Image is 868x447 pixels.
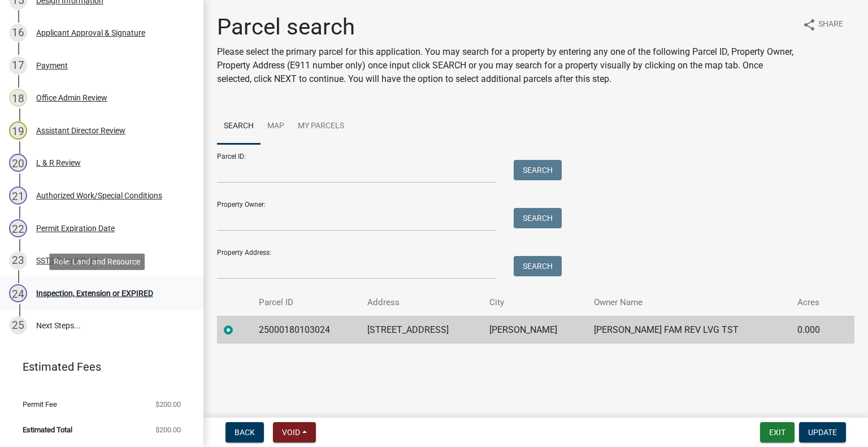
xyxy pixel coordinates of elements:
[514,160,562,180] button: Search
[217,109,261,145] a: Search
[9,355,185,378] a: Estimated Fees
[217,45,793,86] p: Please select the primary parcel for this application. You may search for a property by entering ...
[9,57,27,75] div: 17
[273,422,316,442] button: Void
[36,159,81,167] div: L & R Review
[23,426,72,433] span: Estimated Total
[9,24,27,42] div: 16
[808,428,837,437] span: Update
[9,89,27,107] div: 18
[9,186,27,205] div: 21
[155,401,181,408] span: $200.00
[818,18,843,32] span: Share
[261,109,291,145] a: Map
[36,62,68,70] div: Payment
[587,289,791,316] th: Owner Name
[9,251,27,270] div: 23
[791,289,837,316] th: Acres
[235,428,255,437] span: Back
[36,127,125,134] div: Assistant Director Review
[36,192,162,199] div: Authorized Work/Special Conditions
[9,316,27,335] div: 25
[36,224,115,232] div: Permit Expiration Date
[36,29,145,37] div: Applicant Approval & Signature
[9,121,27,140] div: 19
[587,316,791,344] td: [PERSON_NAME] FAM REV LVG TST
[9,284,27,302] div: 24
[49,253,145,270] div: Role: Land and Resource
[252,289,361,316] th: Parcel ID
[514,208,562,228] button: Search
[760,422,795,442] button: Exit
[802,18,816,32] i: share
[252,316,361,344] td: 25000180103024
[514,256,562,276] button: Search
[361,289,483,316] th: Address
[291,109,351,145] a: My Parcels
[483,316,587,344] td: [PERSON_NAME]
[155,426,181,433] span: $200.00
[793,14,852,36] button: shareShare
[225,422,264,442] button: Back
[799,422,846,442] button: Update
[36,289,153,297] div: Inspection, Extension or EXPIRED
[282,428,300,437] span: Void
[483,289,587,316] th: City
[361,316,483,344] td: [STREET_ADDRESS]
[36,257,98,264] div: SSTS Permit Card
[36,94,107,102] div: Office Admin Review
[217,14,793,41] h1: Parcel search
[23,401,57,408] span: Permit Fee
[9,219,27,237] div: 22
[9,154,27,172] div: 20
[791,316,837,344] td: 0.000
